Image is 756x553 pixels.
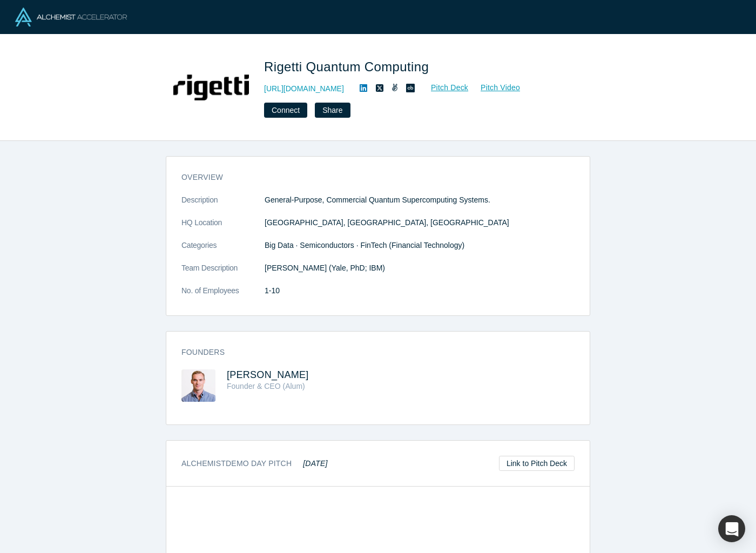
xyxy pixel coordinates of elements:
[315,103,350,118] button: Share
[15,8,127,26] img: Alchemist Logo
[264,103,307,118] button: Connect
[181,347,559,358] h3: Founders
[265,262,575,274] p: [PERSON_NAME] (Yale, PhD; IBM)
[181,172,559,183] h3: overview
[173,50,249,125] img: Rigetti Quantum Computing's Logo
[181,217,265,240] dt: HQ Location
[181,458,328,469] h3: Alchemist Demo Day Pitch
[264,83,344,95] a: [URL][DOMAIN_NAME]
[181,240,265,262] dt: Categories
[265,285,575,296] dd: 1-10
[419,82,469,94] a: Pitch Deck
[181,262,265,285] dt: Team Description
[181,369,215,402] img: Chad Rigetti's Profile Image
[265,194,575,206] p: General-Purpose, Commercial Quantum Supercomputing Systems.
[265,217,575,228] dd: [GEOGRAPHIC_DATA], [GEOGRAPHIC_DATA], [GEOGRAPHIC_DATA]
[265,241,464,249] span: Big Data · Semiconductors · FinTech (Financial Technology)
[181,285,265,308] dt: No. of Employees
[303,459,327,468] em: [DATE]
[499,456,575,471] a: Link to Pitch Deck
[181,194,265,217] dt: Description
[264,59,433,74] span: Rigetti Quantum Computing
[227,382,305,390] span: Founder & CEO (Alum)
[227,369,309,380] a: [PERSON_NAME]
[469,82,521,94] a: Pitch Video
